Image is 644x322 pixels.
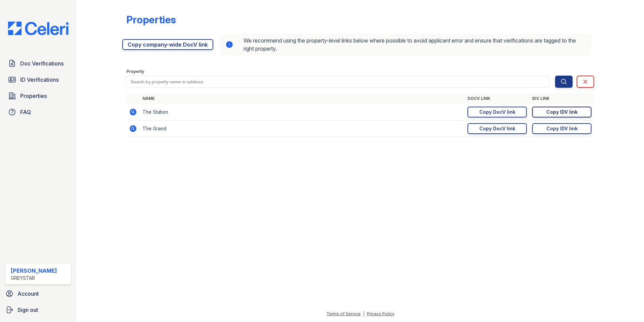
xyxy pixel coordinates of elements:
[465,93,529,104] th: DocV Link
[126,76,550,88] input: Search by property name or address
[18,290,39,298] span: Account
[546,125,578,132] div: Copy IDV link
[479,125,515,132] div: Copy DocV link
[126,14,176,26] div: Properties
[468,107,527,117] a: Copy DocV link
[20,92,47,100] span: Properties
[5,89,71,103] a: Properties
[20,108,31,116] span: FAQ
[5,57,71,70] a: Doc Verifications
[3,22,74,35] img: CE_Logo_Blue-a8612792a0a2168367f1c8372b55b34899dd931a85d93a1a3d3e32e68fde9ad4.png
[140,120,465,137] td: The Grand
[5,105,71,119] a: FAQ
[20,59,64,68] span: Doc Verifications
[140,93,465,104] th: Name
[220,34,591,55] div: We recommend using the property-level links below where possible to avoid applicant error and ens...
[363,311,364,316] div: |
[11,267,57,275] div: [PERSON_NAME]
[11,275,57,281] div: Greystar
[20,76,59,84] span: ID Verifications
[3,287,74,300] a: Account
[140,104,465,120] td: The Station
[326,311,361,316] a: Terms of Service
[18,306,38,314] span: Sign out
[468,123,527,134] a: Copy DocV link
[546,109,578,115] div: Copy IDV link
[479,109,515,115] div: Copy DocV link
[532,107,591,117] a: Copy IDV link
[122,39,213,50] a: Copy company-wide DocV link
[529,93,594,104] th: IDV Link
[532,123,591,134] a: Copy IDV link
[367,311,394,316] a: Privacy Policy
[3,303,74,317] a: Sign out
[5,73,71,86] a: ID Verifications
[126,69,144,74] label: Property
